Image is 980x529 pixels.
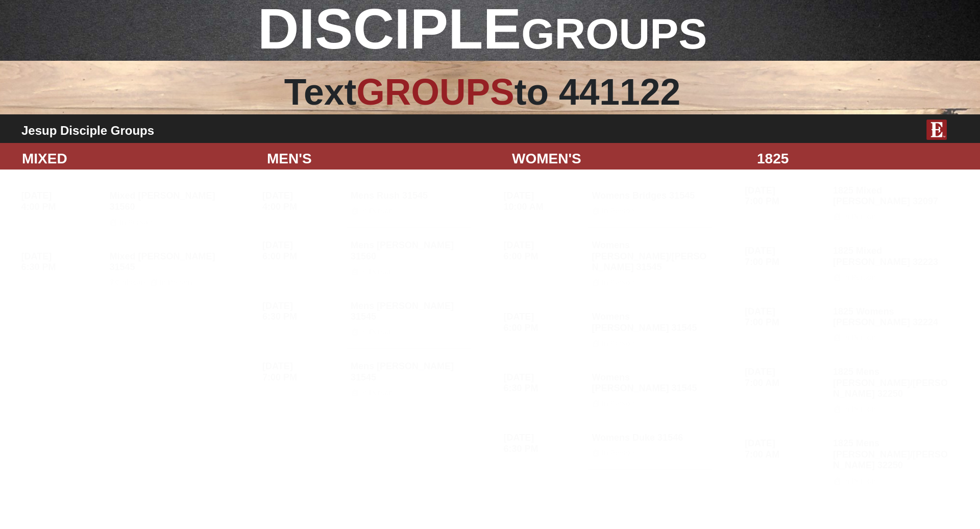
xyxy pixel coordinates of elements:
h4: Mens [PERSON_NAME] 31545 [351,301,467,336]
strong: In Person [160,278,192,286]
h4: Womens [PERSON_NAME]/[PERSON_NAME] 31545 [592,240,708,287]
strong: In Person [602,278,634,286]
h4: 1825 Mixed [PERSON_NAME] 32223 [833,246,949,281]
h4: [DATE] 7:00 PM [745,306,826,328]
h4: Mens [PERSON_NAME] 31560 [351,240,467,276]
h4: [DATE] 6:30 PM [504,372,585,394]
div: MEN'S [259,148,504,170]
strong: In Person [602,339,634,347]
h4: [DATE] 6:00 PM [504,311,585,333]
span: GROUPS [521,10,707,58]
strong: In Person [843,273,876,281]
h4: 1825 Mens [PERSON_NAME]/[PERSON_NAME] 32250 [833,438,949,485]
h4: [DATE] 7:00 PM [262,361,344,383]
h4: Mens [PERSON_NAME] 31545 [351,361,467,397]
b: Jesup Disciple Groups [21,124,154,137]
strong: In Person [843,405,876,413]
strong: In Person [602,399,634,407]
h4: [DATE] 7:00 AM [745,367,826,389]
strong: In Person [843,333,876,342]
h4: Mixed [PERSON_NAME] 31545 [109,251,226,287]
h4: Womens [PERSON_NAME] 31545 [592,311,708,347]
strong: In Person [361,268,394,276]
strong: Childcare [115,278,148,286]
strong: In Person [602,449,634,457]
div: MIXED [14,148,259,170]
h4: 1825 Mens [PERSON_NAME]/[PERSON_NAME] 32250 [833,367,949,414]
strong: In Person [843,477,876,485]
img: E-icon-fireweed-White-TM.png [926,119,947,140]
strong: In Person [361,328,394,336]
h4: [DATE] 6:30 PM [21,251,103,273]
h4: [DATE] 6:30 PM [504,432,585,454]
h4: 1825 Womens [PERSON_NAME] 32224 [833,306,949,342]
strong: In Person [361,389,394,397]
h4: Womens [PERSON_NAME] 31545 [592,372,708,408]
h4: [DATE] 7:00 AM [745,438,826,460]
h4: Womens Duke 31546 [592,432,708,458]
h4: [DATE] 6:30 PM [262,301,344,323]
span: GROUPS [356,71,514,112]
div: WOMEN'S [504,148,749,170]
